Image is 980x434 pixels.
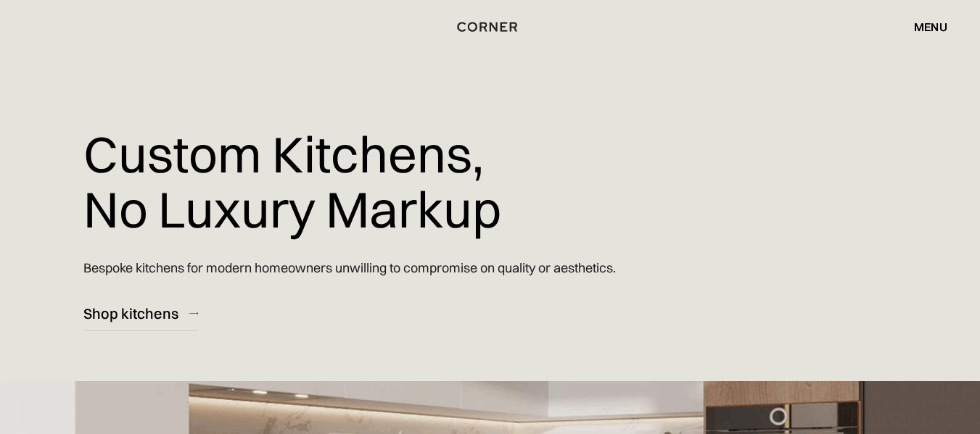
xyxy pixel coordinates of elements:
[899,14,947,39] div: menu
[83,296,198,331] a: Shop kitchens
[914,21,947,33] div: menu
[83,116,501,247] h1: Custom Kitchens, No Luxury Markup
[83,304,178,323] div: Shop kitchens
[458,17,523,36] a: home
[83,247,616,288] p: Bespoke kitchens for modern homeowners unwilling to compromise on quality or aesthetics.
